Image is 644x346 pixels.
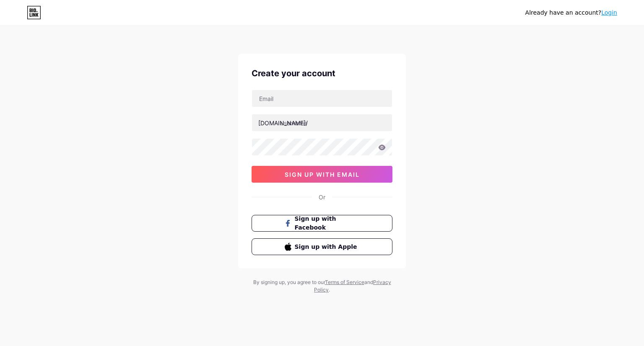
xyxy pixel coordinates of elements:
[319,193,325,201] div: Or
[295,243,360,251] span: Sign up with Apple
[251,279,393,294] div: By signing up, you agree to our and .
[252,166,392,183] button: sign up with email
[252,90,392,107] input: Email
[252,114,392,131] input: username
[252,238,392,255] button: Sign up with Apple
[252,67,392,80] div: Create your account
[252,215,392,232] button: Sign up with Facebook
[258,119,308,127] div: [DOMAIN_NAME]/
[295,214,360,232] span: Sign up with Facebook
[285,171,360,178] span: sign up with email
[525,8,617,17] div: Already have an account?
[325,279,364,285] a: Terms of Service
[601,9,617,16] a: Login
